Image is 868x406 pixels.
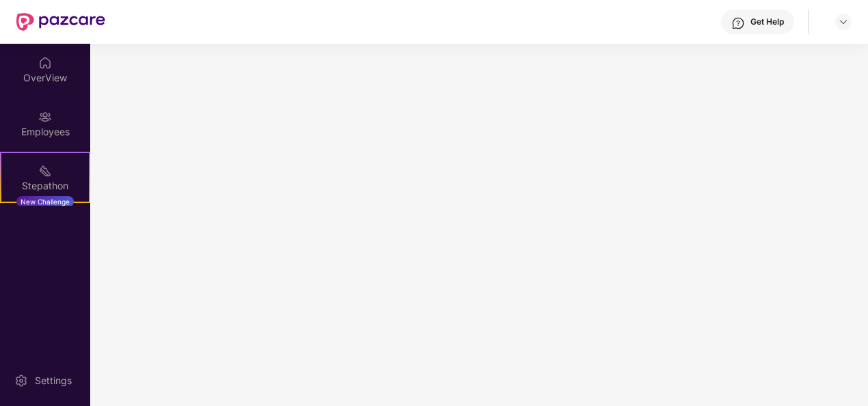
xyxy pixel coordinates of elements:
[38,164,52,178] img: svg+xml;base64,PHN2ZyB4bWxucz0iaHR0cDovL3d3dy53My5vcmcvMjAwMC9zdmciIHdpZHRoPSIyMSIgaGVpZ2h0PSIyMC...
[16,13,105,31] img: New Pazcare Logo
[731,16,745,30] img: svg+xml;base64,PHN2ZyBpZD0iSGVscC0zMngzMiIgeG1sbnM9Imh0dHA6Ly93d3cudzMub3JnLzIwMDAvc3ZnIiB3aWR0aD...
[31,374,76,388] div: Settings
[16,196,74,207] div: New Challenge
[750,16,784,27] div: Get Help
[1,179,89,193] div: Stepathon
[38,110,52,124] img: svg+xml;base64,PHN2ZyBpZD0iRW1wbG95ZWVzIiB4bWxucz0iaHR0cDovL3d3dy53My5vcmcvMjAwMC9zdmciIHdpZHRoPS...
[838,16,849,27] img: svg+xml;base64,PHN2ZyBpZD0iRHJvcGRvd24tMzJ4MzIiIHhtbG5zPSJodHRwOi8vd3d3LnczLm9yZy8yMDAwL3N2ZyIgd2...
[38,56,52,70] img: svg+xml;base64,PHN2ZyBpZD0iSG9tZSIgeG1sbnM9Imh0dHA6Ly93d3cudzMub3JnLzIwMDAvc3ZnIiB3aWR0aD0iMjAiIG...
[14,374,28,388] img: svg+xml;base64,PHN2ZyBpZD0iU2V0dGluZy0yMHgyMCIgeG1sbnM9Imh0dHA6Ly93d3cudzMub3JnLzIwMDAvc3ZnIiB3aW...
